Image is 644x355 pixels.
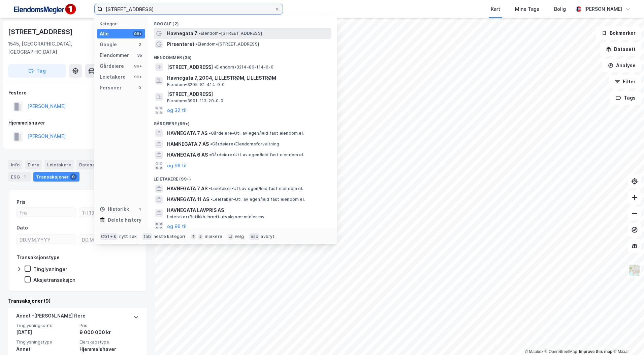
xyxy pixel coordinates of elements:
[209,186,211,191] span: •
[214,64,216,70] span: •
[167,206,329,214] span: HAVNEGATA LAVPRIS AS
[148,171,337,183] div: Leietakere (99+)
[545,349,577,354] a: OpenStreetMap
[167,98,224,104] span: Eiendom • 3901-113-20-0-0
[44,160,74,169] div: Leietakere
[167,106,187,114] button: og 32 til
[196,42,259,47] span: Eiendom • [STREET_ADDRESS]
[8,26,74,37] div: [STREET_ADDRESS]
[628,264,641,277] img: Z
[167,214,265,220] span: Leietaker • Butikkh. bredt utvalg nær.midler mv.
[148,16,337,28] div: Google (2)
[137,85,142,90] div: 0
[610,323,644,355] iframe: Chat Widget
[100,233,118,240] div: Ctrl + k
[100,62,124,70] div: Gårdeiere
[8,40,116,56] div: 1545, [GEOGRAPHIC_DATA], [GEOGRAPHIC_DATA]
[100,30,109,38] div: Alle
[137,42,142,47] div: 2
[79,339,139,345] span: Eierskapstype
[16,339,75,345] span: Tinglysningstype
[17,224,28,232] div: Dato
[554,5,566,13] div: Bolig
[100,205,129,213] div: Historikk
[79,323,139,328] span: Pris
[76,160,102,169] div: Datasett
[133,31,142,36] div: 99+
[167,63,213,71] span: [STREET_ADDRESS]
[167,129,207,137] span: HAVNEGATA 7 AS
[609,75,641,88] button: Filter
[214,64,273,70] span: Eiendom • 3214-86-114-0-0
[142,233,152,240] div: tab
[100,40,117,49] div: Google
[17,198,26,206] div: Pris
[79,328,139,336] div: 9 000 000 kr
[210,141,212,146] span: •
[167,40,194,48] span: Pirsenteret
[610,91,641,105] button: Tags
[199,31,201,36] span: •
[11,2,78,17] img: F4PB6Px+NJ5v8B7XTbfpPpyloAAAAASUVORK5CYII=
[33,172,79,182] div: Transaksjoner
[600,43,641,56] button: Datasett
[33,266,67,272] div: Tinglysninger
[167,195,209,203] span: HAVNEGATA 11 AS
[21,173,28,180] div: 1
[167,162,187,170] button: og 96 til
[8,172,31,182] div: ESG
[108,216,141,224] div: Delete history
[8,160,22,169] div: Info
[17,253,60,262] div: Transaksjonstype
[209,131,304,136] span: Gårdeiere • Utl. av egen/leid fast eiendom el.
[103,4,275,14] input: Søk på adresse, matrikkel, gårdeiere, leietakere eller personer
[209,186,303,191] span: Leietaker • Utl. av egen/leid fast eiendom el.
[8,297,147,305] div: Transaksjoner (9)
[602,59,641,72] button: Analyse
[79,235,138,245] input: DD.MM.YYYY
[167,74,329,82] span: Havnegata 7, 2004, LILLESTRØM, LILLESTRØM
[133,63,142,69] div: 99+
[209,152,304,158] span: Gårdeiere • Utl. av egen/leid fast eiendom el.
[196,42,198,47] span: •
[154,234,185,239] div: neste kategori
[70,173,77,180] div: 9
[8,119,147,127] div: Hjemmelshaver
[79,345,139,353] div: Hjemmelshaver
[491,5,500,13] div: Kart
[167,140,209,148] span: HAMNEGATA 7 AS
[249,233,260,240] div: esc
[148,50,337,62] div: Eiendommer (35)
[16,323,75,328] span: Tinglysningsdato
[100,21,145,26] div: Kategori
[8,89,147,97] div: Festere
[167,151,208,159] span: HAVNEGATA 6 AS
[100,51,129,59] div: Eiendommer
[261,234,275,239] div: avbryt
[16,312,86,323] div: Annet - [PERSON_NAME] flere
[167,222,187,230] button: og 96 til
[167,185,207,193] span: HAVNEGATA 7 AS
[205,234,222,239] div: markere
[610,323,644,355] div: Kontrollprogram for chat
[525,349,543,354] a: Mapbox
[148,116,337,128] div: Gårdeiere (99+)
[17,235,76,245] input: DD.MM.YYYY
[25,160,42,169] div: Eiere
[210,141,279,147] span: Gårdeiere • Eiendomsforvaltning
[17,208,76,218] input: Fra
[8,64,66,78] button: Tag
[515,5,539,13] div: Mine Tags
[579,349,612,354] a: Improve this map
[79,208,138,218] input: Til 13300000
[209,131,211,136] span: •
[33,277,75,283] div: Aksjetransaksjon
[584,5,622,13] div: [PERSON_NAME]
[16,328,75,336] div: [DATE]
[133,74,142,80] div: 99+
[167,90,329,98] span: [STREET_ADDRESS]
[209,152,211,157] span: •
[100,73,126,81] div: Leietakere
[211,197,213,202] span: •
[16,345,75,353] div: Annet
